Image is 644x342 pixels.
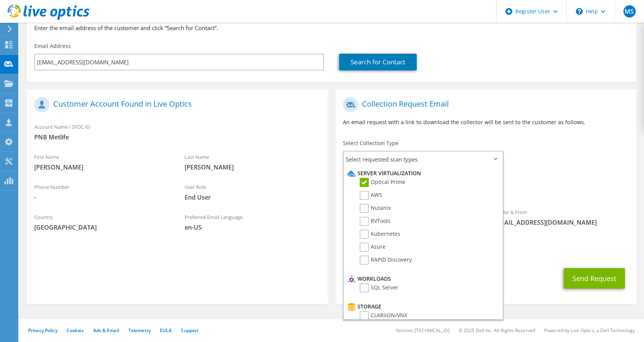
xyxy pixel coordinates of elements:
[177,149,327,175] div: Last Name
[576,8,583,15] svg: \n
[459,327,535,334] li: © 2025 Dell Inc. All Rights Reserved
[346,274,499,283] li: Workloads
[177,209,327,235] div: Preferred Email Language
[27,179,177,205] div: Phone Number
[177,179,327,205] div: User Role
[343,97,625,112] h1: Collection Request Email
[360,217,391,226] label: RVTools
[181,327,199,334] a: Support
[344,152,502,167] span: Select requested scan types
[335,204,486,230] div: To
[623,5,636,18] span: MS
[27,119,328,145] div: Account Name / SFDC ID
[128,327,151,334] a: Telemetry
[360,283,399,292] label: SQL Server
[28,327,57,334] a: Privacy Policy
[360,191,382,200] label: AWS
[27,209,177,235] div: Country
[544,327,635,334] li: Powered by Live Optics, a Dell Technology
[34,133,320,141] span: PNB Metlife
[346,169,499,178] li: Server Virtualization
[335,170,636,200] div: Requested Collections
[93,327,119,334] a: Ads & Email
[396,327,450,334] li: Version: [TECHNICAL_ID]
[67,327,84,334] a: Cookies
[343,118,629,126] p: An email request with a link to download the collector will be sent to the customer as follows.
[160,327,172,334] a: EULA
[185,193,320,201] span: End User
[493,218,628,227] span: [EMAIL_ADDRESS][DOMAIN_NAME]
[360,204,391,213] label: Nutanix
[360,230,400,239] label: Kubernetes
[486,204,636,230] div: Sender & From
[339,54,417,70] a: Search for Contact
[34,223,169,232] span: [GEOGRAPHIC_DATA]
[185,223,320,232] span: en-US
[360,311,407,320] label: CLARiiON/VNX
[185,163,320,171] span: [PERSON_NAME]
[335,234,636,260] div: CC & Reply To
[34,24,629,32] h3: Enter the email address of the customer and click “Search for Contact”.
[346,302,499,311] li: Storage
[34,97,316,112] h1: Customer Account Found in Live Optics
[360,256,412,265] label: RAPID Discovery
[564,268,625,289] button: Send Request
[27,149,177,175] div: First Name
[343,139,399,147] label: Select Collection Type
[360,178,405,187] label: Optical Prime
[34,193,169,201] span: -
[34,42,71,50] label: Email Address
[34,163,169,171] span: [PERSON_NAME]
[360,243,386,252] label: Azure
